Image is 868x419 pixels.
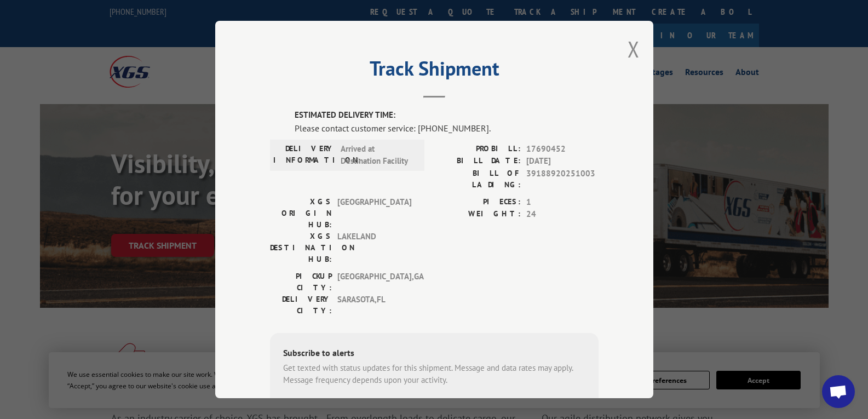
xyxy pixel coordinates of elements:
label: BILL OF LADING: [434,168,521,191]
label: PROBILL: [434,143,521,156]
label: ESTIMATED DELIVERY TIME: [295,109,599,122]
h2: Track Shipment [270,61,599,82]
div: Get texted with status updates for this shipment. Message and data rates may apply. Message frequ... [283,362,585,387]
label: XGS ORIGIN HUB: [270,196,332,231]
label: DELIVERY INFORMATION: [273,143,335,168]
label: DELIVERY CITY: [270,294,332,317]
label: PIECES: [434,196,521,209]
div: Subscribe to alerts [283,346,585,362]
span: [DATE] [526,155,599,168]
span: LAKELAND [337,231,411,265]
div: Please contact customer service: [PHONE_NUMBER]. [295,122,599,135]
div: Open chat [822,375,855,408]
span: 1 [526,196,599,209]
span: [GEOGRAPHIC_DATA] , GA [337,271,411,294]
label: XGS DESTINATION HUB: [270,231,332,265]
span: 17690452 [526,143,599,156]
label: WEIGHT: [434,208,521,221]
button: Close modal [628,35,640,64]
span: [GEOGRAPHIC_DATA] [337,196,411,231]
label: BILL DATE: [434,155,521,168]
span: 24 [526,208,599,221]
span: SARASOTA , FL [337,294,411,317]
span: 39188920251003 [526,168,599,191]
label: PICKUP CITY: [270,271,332,294]
span: Arrived at Destination Facility [341,143,415,168]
